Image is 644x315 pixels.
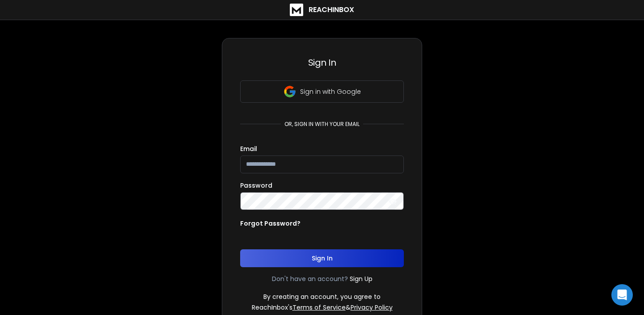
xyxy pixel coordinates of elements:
p: Sign in with Google [300,87,361,96]
button: Sign In [240,249,404,267]
button: Sign in with Google [240,80,404,103]
p: Forgot Password? [240,219,301,228]
h1: ReachInbox [309,4,354,15]
p: By creating an account, you agree to [263,292,381,301]
div: Open Intercom Messenger [611,284,633,306]
label: Email [240,146,257,152]
a: Privacy Policy [351,303,393,312]
p: or, sign in with your email [281,121,363,128]
a: ReachInbox [290,4,354,16]
a: Sign Up [350,274,373,283]
a: Terms of Service [292,303,346,312]
h3: Sign In [240,56,404,69]
p: ReachInbox's & [252,303,393,312]
p: Don't have an account? [272,274,348,283]
label: Password [240,182,272,189]
img: logo [290,4,303,16]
